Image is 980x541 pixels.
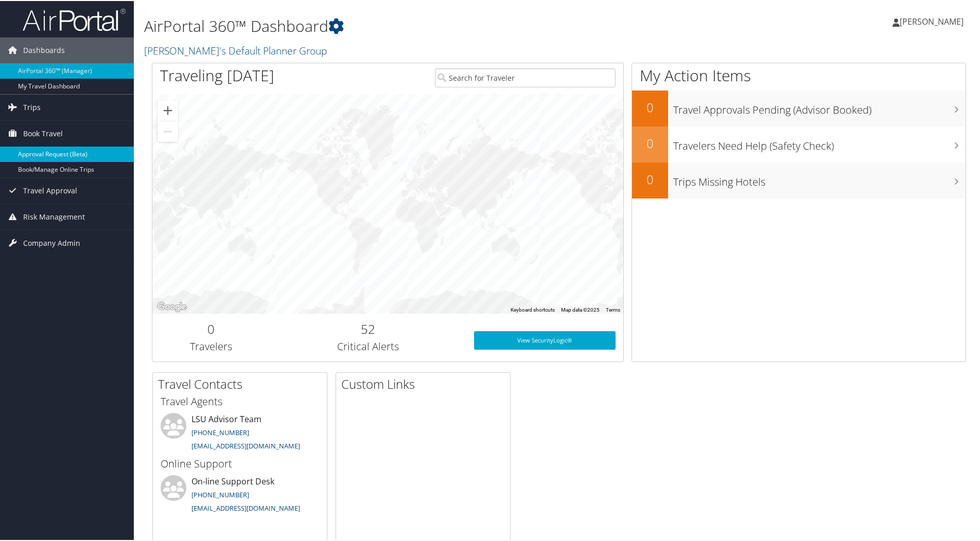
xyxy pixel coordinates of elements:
a: View SecurityLogic® [474,330,616,349]
h3: Trips Missing Hotels [673,169,966,188]
a: Open this area in Google Maps (opens a new window) [155,299,189,313]
h3: Travelers Need Help (Safety Check) [673,133,966,152]
li: On-line Support Desk [155,474,324,516]
a: 0Trips Missing Hotels [632,161,966,197]
span: Map data ©2025 [561,306,600,312]
a: [EMAIL_ADDRESS][DOMAIN_NAME] [191,440,300,449]
a: 0Travelers Need Help (Safety Check) [632,125,966,161]
a: 0Travel Approvals Pending (Advisor Booked) [632,89,966,125]
img: Google [155,299,189,313]
input: Search for Traveler [435,67,616,86]
a: [PERSON_NAME] [892,5,974,36]
h3: Online Support [161,456,319,470]
li: LSU Advisor Team [155,412,324,454]
h2: 0 [160,319,262,337]
h1: My Action Items [632,64,966,85]
a: [PHONE_NUMBER] [191,427,249,436]
span: Company Admin [23,229,80,255]
h3: Travel Agents [161,393,319,408]
img: airportal-logo.png [23,7,126,31]
h3: Travel Approvals Pending (Advisor Booked) [673,97,966,116]
h1: Traveling [DATE] [160,64,274,85]
h2: 0 [632,98,668,115]
a: [EMAIL_ADDRESS][DOMAIN_NAME] [191,502,300,512]
span: Risk Management [23,203,85,229]
h2: Custom Links [341,374,510,392]
h3: Travelers [160,338,262,353]
h2: 0 [632,134,668,151]
h2: 52 [278,319,459,337]
a: [PERSON_NAME]'s Default Planner Group [144,43,329,57]
h2: Travel Contacts [158,374,327,392]
button: Zoom in [157,99,178,120]
span: Trips [23,94,41,119]
a: [PHONE_NUMBER] [191,489,249,498]
button: Zoom out [157,120,178,141]
h2: 0 [632,170,668,187]
h1: AirPortal 360™ Dashboard [144,14,697,36]
button: Keyboard shortcuts [511,305,555,313]
h3: Critical Alerts [278,338,459,353]
span: Book Travel [23,120,63,146]
span: [PERSON_NAME] [900,15,964,26]
span: Dashboards [23,37,65,62]
span: Travel Approval [23,177,77,203]
a: Terms [606,306,620,312]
